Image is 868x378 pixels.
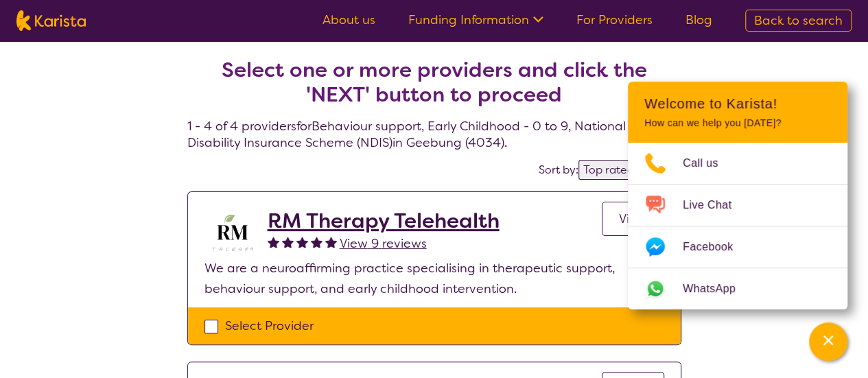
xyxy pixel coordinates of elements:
[340,235,427,252] span: View 9 reviews
[204,209,259,258] img: b3hjthhf71fnbidirs13.png
[16,10,86,31] img: Karista logo
[628,268,847,309] a: Web link opens in a new tab.
[685,12,712,28] a: Blog
[576,12,653,28] a: For Providers
[204,58,665,107] h2: Select one or more providers and click the 'NEXT' button to proceed
[325,236,337,248] img: fullstar
[322,12,375,28] a: About us
[311,236,322,248] img: fullstar
[187,25,681,151] h4: 1 - 4 of 4 providers for Behaviour support , Early Childhood - 0 to 9 , National Disability Insur...
[296,236,308,248] img: fullstar
[628,143,847,309] ul: Choose channel
[408,12,543,28] a: Funding Information
[268,209,500,233] a: RM Therapy Telehealth
[683,279,752,299] span: WhatsApp
[204,258,664,299] p: We are a neuroaffirming practice specialising in therapeutic support, behaviour support, and earl...
[644,95,831,112] h2: Welcome to Karista!
[683,153,735,174] span: Call us
[754,12,843,29] span: Back to search
[602,202,664,236] a: View
[809,322,847,361] button: Channel Menu
[282,236,294,248] img: fullstar
[619,211,647,227] span: View
[628,82,847,309] div: Channel Menu
[268,236,279,248] img: fullstar
[340,233,427,254] a: View 9 reviews
[539,163,578,177] label: Sort by:
[683,237,749,257] span: Facebook
[745,10,852,32] a: Back to search
[644,117,831,129] p: How can we help you [DATE]?
[683,195,748,215] span: Live Chat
